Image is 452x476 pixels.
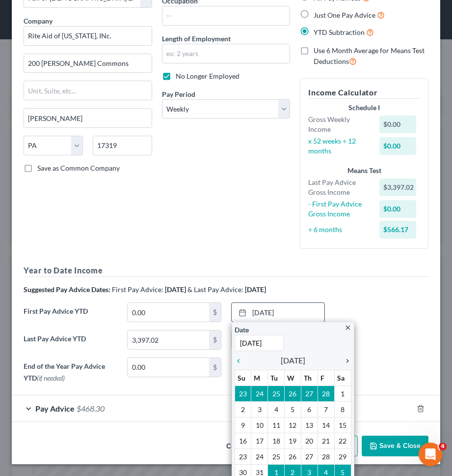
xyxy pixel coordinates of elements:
[285,433,301,449] td: 19
[344,324,351,331] i: close
[24,81,152,100] input: Unit, Suite, etc...
[209,303,221,322] div: $
[339,357,351,365] i: chevron_right
[268,433,285,449] td: 18
[235,433,251,449] td: 16
[235,370,251,386] th: Su
[339,355,351,366] a: chevron_right
[379,178,416,196] div: $3,397.02
[251,417,268,433] td: 10
[235,325,249,335] label: Date
[128,303,209,322] input: 0.00
[268,370,285,386] th: Tu
[318,402,334,417] td: 7
[303,136,374,156] div: x 52 weeks ÷ 12 months
[235,402,251,417] td: 2
[235,386,251,402] td: 23
[19,357,122,387] label: End of the Year Pay Advice YTD
[268,402,285,417] td: 4
[77,404,105,413] span: $468.30
[285,449,301,465] td: 26
[268,386,285,402] td: 25
[362,436,428,456] button: Save & Close
[235,335,284,351] input: 1/1/2013
[318,386,334,402] td: 28
[301,402,318,417] td: 6
[19,302,122,330] label: First Pay Advice YTD
[379,116,416,133] div: $0.00
[301,433,318,449] td: 20
[334,449,351,465] td: 29
[379,137,416,155] div: $0.00
[235,417,251,433] td: 9
[334,402,351,417] td: 8
[268,449,285,465] td: 25
[303,199,374,219] div: - First Pay Advice Gross Income
[24,265,428,277] h5: Year to Date Income
[308,87,420,99] h5: Income Calculator
[318,417,334,433] td: 14
[251,370,268,386] th: M
[301,417,318,433] td: 13
[334,386,351,402] td: 1
[285,386,301,402] td: 26
[245,285,266,294] strong: [DATE]
[301,449,318,465] td: 27
[334,433,351,449] td: 22
[162,90,195,98] span: Pay Period
[251,402,268,417] td: 3
[303,178,374,197] div: Last Pay Advice Gross Income
[218,437,256,456] button: Cancel
[281,355,305,366] span: [DATE]
[162,6,290,25] input: --
[419,443,442,466] iframe: Intercom live chat
[334,417,351,433] td: 15
[285,417,301,433] td: 12
[19,330,122,357] label: Last Pay Advice YTD
[308,103,420,113] div: Schedule I
[379,221,416,238] div: $566.17
[235,357,247,365] i: chevron_left
[187,285,243,294] span: & Last Pay Advice:
[334,370,351,386] th: Sa
[251,386,268,402] td: 24
[93,136,152,155] input: Enter zip...
[37,374,65,382] span: (if needed)
[285,402,301,417] td: 5
[318,433,334,449] td: 21
[24,285,110,294] strong: Suggested Pay Advice Dates:
[35,404,75,413] span: Pay Advice
[235,449,251,465] td: 23
[303,115,374,134] div: Gross Weekly Income
[112,285,163,294] span: First Pay Advice:
[251,449,268,465] td: 24
[439,443,447,450] span: 4
[268,417,285,433] td: 11
[24,17,53,25] span: Company
[232,303,324,322] a: [DATE]
[308,166,420,176] div: Means Test
[24,54,152,73] input: Enter address...
[314,46,425,65] span: Use 6 Month Average for Means Test Deductions
[285,370,301,386] th: W
[235,355,247,366] a: chevron_left
[128,330,209,349] input: 0.00
[209,358,221,377] div: $
[314,28,365,36] span: YTD Subtraction
[301,386,318,402] td: 27
[165,285,186,294] strong: [DATE]
[24,109,152,127] input: Enter city...
[209,330,221,349] div: $
[303,225,374,235] div: ÷ 6 months
[37,164,120,172] span: Save as Common Company
[162,44,290,63] input: ex: 2 years
[318,370,334,386] th: F
[162,33,231,44] label: Length of Employment
[318,449,334,465] td: 28
[344,322,351,333] a: close
[251,433,268,449] td: 17
[176,72,239,80] span: No Longer Employed
[379,200,416,218] div: $0.00
[301,370,318,386] th: Th
[24,26,152,46] input: Search company by name...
